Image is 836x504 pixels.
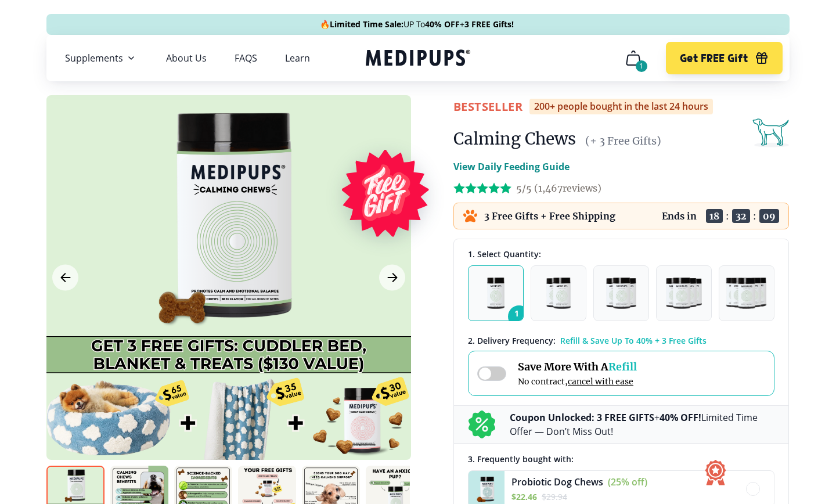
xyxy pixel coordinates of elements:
[706,209,723,223] span: 18
[453,99,522,114] span: BestSeller
[468,265,524,321] button: 1
[468,249,774,260] div: 1. Select Quantity:
[285,52,310,64] a: Learn
[484,210,615,222] p: 3 Free Gifts + Free Shipping
[235,52,257,64] a: FAQS
[680,52,748,65] span: Get FREE Gift
[379,265,405,291] button: Next Image
[487,278,505,309] img: Pack of 1 - Natural Dog Supplements
[166,52,207,64] a: About Us
[546,278,571,309] img: Pack of 2 - Natural Dog Supplements
[52,265,78,291] button: Previous Image
[468,453,574,465] span: 3 . Frequently bought with:
[468,335,556,346] span: 2 . Delivery Frequency:
[320,19,514,30] span: 🔥 UP To +
[542,491,567,502] span: $ 29.94
[726,210,729,222] span: :
[608,360,637,373] span: Refill
[662,210,697,222] p: Ends in
[666,278,701,309] img: Pack of 4 - Natural Dog Supplements
[511,491,537,502] span: $ 22.46
[516,182,601,194] span: 5/5 ( 1,467 reviews)
[619,44,647,72] button: cart
[518,376,637,387] span: No contract,
[660,411,701,424] b: 40% OFF!
[529,99,713,114] div: 200+ people bought in the last 24 hours
[585,134,661,147] span: (+ 3 Free Gifts)
[560,335,707,346] span: Refill & Save Up To 40% + 3 Free Gifts
[511,476,603,488] span: Probiotic Dog Chews
[508,305,530,327] span: 1
[453,160,570,174] p: View Daily Feeding Guide
[636,60,647,72] div: 1
[753,210,756,222] span: :
[518,360,637,373] span: Save More With A
[608,476,647,488] span: (25% off)
[666,42,783,74] button: Get FREE Gift
[510,411,774,438] p: + Limited Time Offer — Don’t Miss Out!
[65,52,123,64] span: Supplements
[732,209,750,223] span: 32
[568,376,633,387] span: cancel with ease
[510,411,654,424] b: Coupon Unlocked: 3 FREE GIFTS
[606,278,636,309] img: Pack of 3 - Natural Dog Supplements
[366,47,470,71] a: Medipups
[726,278,767,309] img: Pack of 5 - Natural Dog Supplements
[453,128,576,149] h1: Calming Chews
[65,51,138,65] button: Supplements
[759,209,779,223] span: 09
